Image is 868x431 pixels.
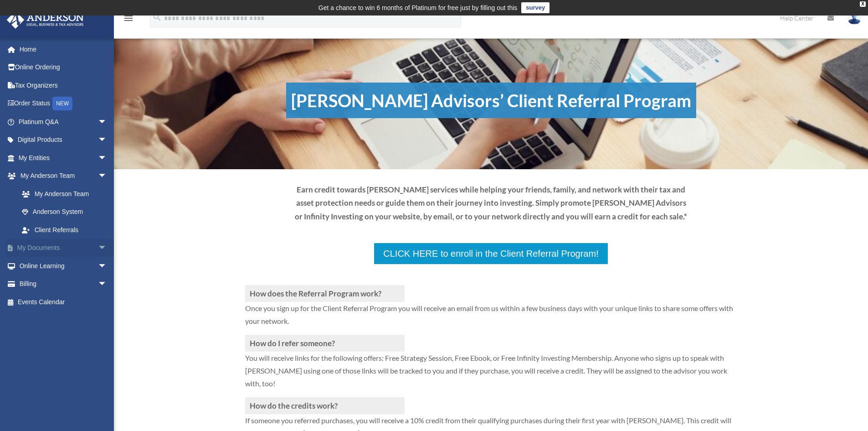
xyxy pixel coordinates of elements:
[245,352,737,397] p: You will receive links for the following offers: Free Strategy Session, Free Ebook, or Free Infin...
[6,131,121,149] a: Digital Productsarrow_drop_down
[860,1,866,7] div: close
[6,275,121,293] a: Billingarrow_drop_down
[245,335,405,352] h3: How do I refer someone?
[13,185,121,203] a: My Anderson Team
[13,203,121,221] a: Anderson System
[286,83,696,118] h1: [PERSON_NAME] Advisors’ Client Referral Program
[152,12,162,22] i: search
[123,16,134,24] a: menu
[6,239,121,257] a: My Documentsarrow_drop_down
[98,113,116,131] span: arrow_drop_down
[6,58,121,77] a: Online Ordering
[98,257,116,275] span: arrow_drop_down
[245,302,737,335] p: Once you sign up for the Client Referral Program you will receive an email from us within a few b...
[98,149,116,167] span: arrow_drop_down
[6,76,121,94] a: Tax Organizers
[373,242,608,265] a: CLICK HERE to enroll in the Client Referral Program!
[521,2,550,13] a: survey
[245,285,405,302] h3: How does the Referral Program work?
[98,167,116,186] span: arrow_drop_down
[123,13,134,24] i: menu
[52,97,72,110] div: NEW
[6,149,121,167] a: My Entitiesarrow_drop_down
[6,94,121,113] a: Order StatusNEW
[6,113,121,131] a: Platinum Q&Aarrow_drop_down
[318,2,518,13] div: Get a chance to win 6 months of Platinum for free just by filling out this
[98,275,116,294] span: arrow_drop_down
[847,11,861,25] img: User Pic
[13,221,116,239] a: Client Referrals
[245,397,405,414] h3: How do the credits work?
[98,131,116,150] span: arrow_drop_down
[98,239,116,258] span: arrow_drop_down
[294,183,688,223] p: Earn credit towards [PERSON_NAME] services while helping your friends, family, and network with t...
[4,11,87,29] img: Anderson Advisors Platinum Portal
[6,257,121,275] a: Online Learningarrow_drop_down
[6,40,121,58] a: Home
[6,293,121,311] a: Events Calendar
[6,167,121,185] a: My Anderson Teamarrow_drop_down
